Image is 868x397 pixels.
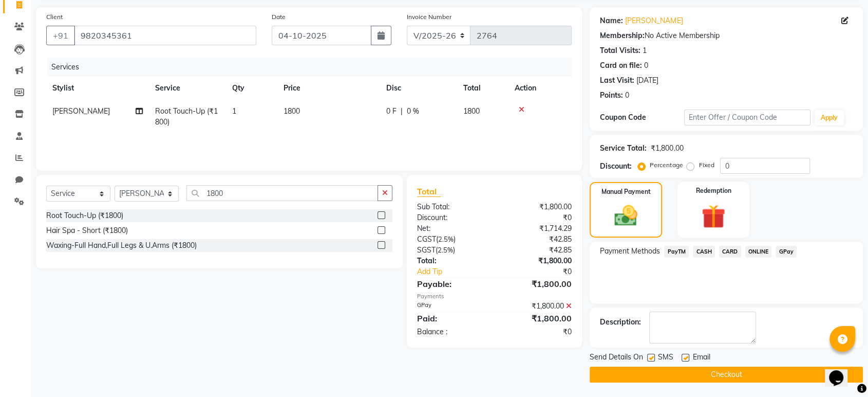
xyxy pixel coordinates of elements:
[658,352,673,365] span: SMS
[694,202,732,231] img: _gift.svg
[508,77,572,100] th: Action
[409,212,495,223] div: Discount:
[409,245,495,256] div: ( )
[407,12,451,22] label: Invoice Number
[46,240,197,251] div: Waxing-Full Hand,Full Legs & U.Arms (₹1800)
[590,367,863,383] button: Checkout
[600,90,623,101] div: Points:
[825,356,858,387] iframe: chat widget
[409,202,495,212] div: Sub Total:
[600,246,660,257] span: Payment Methods
[508,266,579,277] div: ₹0
[625,90,629,101] div: 0
[600,75,634,86] div: Last Visit:
[46,12,63,22] label: Client
[684,110,810,125] input: Enter Offer / Coupon Code
[47,58,579,77] div: Services
[495,278,580,290] div: ₹1,800.00
[600,161,632,172] div: Discount:
[272,12,286,22] label: Date
[644,60,648,71] div: 0
[600,30,853,41] div: No Active Membership
[409,278,495,290] div: Payable:
[601,187,651,196] label: Manual Payment
[495,212,580,223] div: ₹0
[417,234,436,244] span: CGST
[407,106,419,117] span: 0 %
[46,26,75,45] button: +91
[625,15,683,26] a: [PERSON_NAME]
[417,292,572,301] div: Payments
[600,60,642,71] div: Card on file:
[495,202,580,212] div: ₹1,800.00
[600,143,647,154] div: Service Total:
[409,256,495,266] div: Total:
[46,77,149,100] th: Stylist
[495,301,580,312] div: ₹1,800.00
[417,245,436,255] span: SGST
[438,235,454,243] span: 2.5%
[719,246,741,258] span: CARD
[74,26,256,45] input: Search by Name/Mobile/Email/Code
[495,245,580,256] div: ₹42.85
[495,223,580,234] div: ₹1,714.29
[607,203,644,229] img: _cash.svg
[590,352,643,365] span: Send Details On
[745,246,772,258] span: ONLINE
[46,210,123,221] div: Root Touch-Up (₹1800)
[815,110,844,125] button: Apply
[457,77,508,100] th: Total
[409,301,495,312] div: GPay
[600,112,684,123] div: Coupon Code
[699,160,714,170] label: Fixed
[495,234,580,245] div: ₹42.85
[155,106,218,127] span: Root Touch-Up (₹1800)
[643,45,647,56] div: 1
[232,106,236,116] span: 1
[149,77,226,100] th: Service
[495,256,580,266] div: ₹1,800.00
[650,160,683,170] label: Percentage
[284,106,300,116] span: 1800
[386,106,397,117] span: 0 F
[600,15,623,26] div: Name:
[438,246,453,254] span: 2.5%
[277,77,380,100] th: Price
[409,327,495,337] div: Balance :
[46,225,128,236] div: Hair Spa - Short (₹1800)
[651,143,683,154] div: ₹1,800.00
[226,77,277,100] th: Qty
[409,266,508,277] a: Add Tip
[463,106,480,116] span: 1800
[52,106,110,116] span: [PERSON_NAME]
[664,246,689,258] span: PayTM
[495,312,580,324] div: ₹1,800.00
[495,327,580,337] div: ₹0
[380,77,457,100] th: Disc
[600,317,641,328] div: Description:
[401,106,403,117] span: |
[693,246,715,258] span: CASH
[186,185,378,201] input: Search or Scan
[695,186,731,195] label: Redemption
[409,312,495,324] div: Paid:
[692,352,710,365] span: Email
[600,30,645,41] div: Membership:
[409,234,495,245] div: ( )
[776,246,797,258] span: GPay
[600,45,640,56] div: Total Visits:
[417,186,441,197] span: Total
[636,75,658,86] div: [DATE]
[409,223,495,234] div: Net:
